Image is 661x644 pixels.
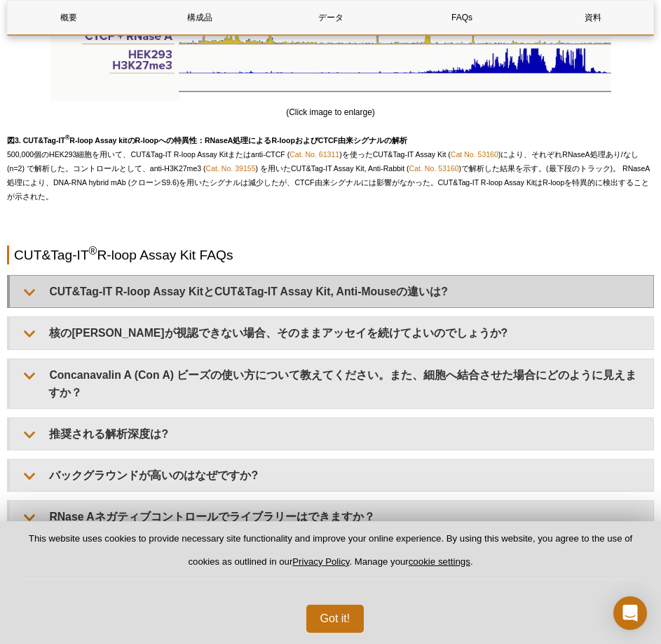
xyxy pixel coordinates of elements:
[89,245,97,257] sup: ®
[613,596,647,630] div: Open Intercom Messenger
[206,164,256,173] a: Cat. No. 39155
[289,150,339,159] a: Cat. No. 61311
[10,317,653,349] summary: 核の[PERSON_NAME]が視認できない場合、そのままアッセイを続けてよいのでしょうか?
[8,1,130,34] a: 概要
[7,136,650,201] span: 500,000個のHEK293細胞を用いて、CUT&Tag-IT R-loop Assay Kitまたはanti-CTCF ( )を使ったCUT&Tag-IT Assay Kit ( )により、...
[409,164,459,173] a: Cat. No. 53160
[10,459,653,491] summary: バックグラウンドが高いのはなぜですか?
[401,1,523,34] a: FAQs
[292,556,349,567] a: Privacy Policy
[10,501,653,532] summary: RNase Aネガティブコントロールでライブラリーはできますか？
[10,359,653,408] summary: Concanavalin A (Con A) ビーズの使い方について教えてください。また、細胞へ結合させた場合にどのように見えますか？
[532,1,654,34] a: 資料
[7,136,407,145] strong: 図3. CUT&Tag-IT R-loop Assay kitのR-loopへの特異性：RNaseA処理によるR-loopおよびCTCF由来シグナルの解析
[409,556,470,567] button: cookie settings
[65,135,69,142] sup: ®
[7,246,654,264] h2: CUT&Tag-IT R-loop Assay Kit FAQs
[306,605,364,633] button: Got it!
[139,1,261,34] a: 構成品
[10,276,653,307] summary: CUT&Tag-IT R-loop Assay KitとCUT&Tag-IT Assay Kit, Anti-Mouseの違いは?
[10,418,653,450] summary: 推奨される解析深度は?
[451,150,498,159] a: Cat No. 53160
[270,1,392,34] a: データ
[22,532,639,579] p: This website uses cookies to provide necessary site functionality and improve your online experie...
